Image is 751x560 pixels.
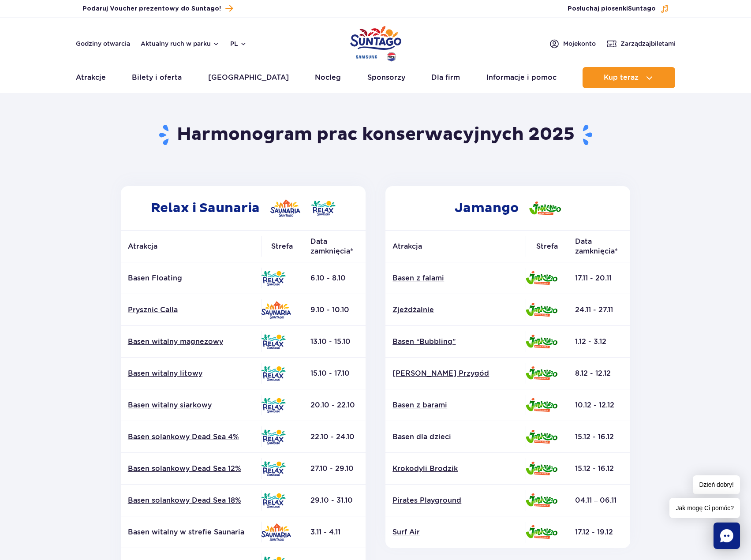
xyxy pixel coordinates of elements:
th: Strefa [526,231,568,262]
img: Jamango [526,398,557,412]
img: Jamango [526,366,557,380]
a: Zarządzajbiletami [606,38,676,49]
img: Relax [261,429,286,444]
a: Zjeżdżalnie [392,305,519,315]
h1: Harmonogram prac konserwacyjnych 2025 [117,123,634,146]
td: 10.12 - 12.12 [568,389,630,421]
span: Suntago [628,6,656,12]
div: Chat [714,523,740,549]
td: 6.10 - 8.10 [303,262,366,294]
img: Jamango [526,335,557,348]
span: Jak mogę Ci pomóc? [669,498,740,518]
td: 20.10 - 22.10 [303,389,366,421]
img: Relax [261,493,286,508]
span: Zarządzaj biletami [620,39,676,48]
p: Basen dla dzieci [392,432,519,442]
a: Atrakcje [76,67,106,88]
th: Data zamknięcia* [568,231,630,262]
h2: Relax i Saunaria [121,186,366,230]
span: Dzień dobry! [693,475,740,494]
button: Posłuchaj piosenkiSuntago [568,4,669,13]
a: Mojekonto [549,38,596,49]
td: 15.10 - 17.10 [303,358,366,389]
th: Strefa [261,231,303,262]
img: Saunaria [261,523,291,541]
a: Podaruj Voucher prezentowy do Suntago! [82,3,233,15]
td: 15.12 - 16.12 [568,453,630,485]
img: Relax [261,461,286,476]
a: Prysznic Calla [128,305,254,315]
span: Kup teraz [604,74,639,82]
td: 04.11 – 06.11 [568,485,630,516]
td: 22.10 - 24.10 [303,421,366,453]
button: pl [230,39,247,48]
img: Jamango [526,525,557,539]
a: Informacje i pomoc [486,67,557,88]
th: Atrakcja [385,231,526,262]
img: Jamango [526,303,557,317]
span: Moje konto [563,39,596,48]
th: Data zamknięcia* [303,231,366,262]
a: Basen witalny siarkowy [128,400,254,410]
td: 24.11 - 27.11 [568,294,630,326]
img: Relax [261,366,286,381]
a: Dla firm [431,67,460,88]
td: 1.12 - 3.12 [568,326,630,358]
h2: Jamango [385,186,630,230]
button: Aktualny ruch w parku [141,40,220,47]
img: Relax [261,271,286,286]
img: Relax [261,398,286,413]
a: Basen solankowy Dead Sea 4% [128,432,254,442]
a: Park of Poland [350,22,401,63]
img: Jamango [529,202,561,215]
a: Basen witalny litowy [128,369,254,378]
a: Basen witalny magnezowy [128,337,254,347]
a: Basen “Bubbling” [392,337,519,347]
td: 8.12 - 12.12 [568,358,630,389]
span: Posłuchaj piosenki [568,4,656,13]
img: Relax [261,334,286,349]
td: 3.11 - 4.11 [303,516,366,548]
img: Jamango [526,271,557,285]
img: Saunaria [270,199,300,217]
a: Surf Air [392,527,519,537]
th: Atrakcja [121,231,261,262]
td: 15.12 - 16.12 [568,421,630,453]
a: Basen z falami [392,273,519,283]
a: Basen solankowy Dead Sea 18% [128,496,254,505]
a: Nocleg [315,67,341,88]
p: Basen Floating [128,273,254,283]
a: [PERSON_NAME] Przygód [392,369,519,378]
img: Jamango [526,493,557,507]
img: Jamango [526,430,557,444]
a: [GEOGRAPHIC_DATA] [208,67,289,88]
a: Bilety i oferta [132,67,182,88]
td: 29.10 - 31.10 [303,485,366,516]
a: Godziny otwarcia [76,39,130,48]
td: 17.12 - 19.12 [568,516,630,548]
a: Basen solankowy Dead Sea 12% [128,464,254,474]
a: Sponsorzy [367,67,405,88]
td: 13.10 - 15.10 [303,326,366,358]
span: Podaruj Voucher prezentowy do Suntago! [82,4,221,13]
td: 27.10 - 29.10 [303,453,366,485]
a: Pirates Playground [392,496,519,505]
img: Saunaria [261,301,291,319]
a: Basen z barami [392,400,519,410]
a: Krokodyli Brodzik [392,464,519,474]
button: Kup teraz [583,67,675,88]
p: Basen witalny w strefie Saunaria [128,527,254,537]
td: 9.10 - 10.10 [303,294,366,326]
td: 17.11 - 20.11 [568,262,630,294]
img: Jamango [526,462,557,475]
img: Relax [311,201,336,216]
